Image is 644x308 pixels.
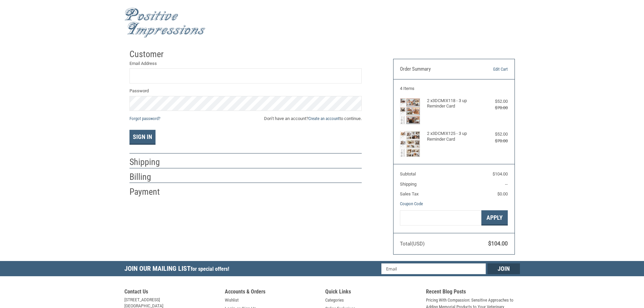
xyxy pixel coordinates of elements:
label: Password [129,88,362,94]
a: Wishlist [225,297,239,304]
span: Sales Tax [400,191,419,196]
img: Positive Impressions [124,8,206,38]
span: $104.00 [493,171,508,176]
label: Email Address [129,60,362,67]
h3: Order Summary [400,66,473,73]
h2: Shipping [129,157,169,168]
input: Join [487,263,520,274]
a: Edit Cart [473,66,508,73]
h2: Payment [129,186,169,197]
h2: Billing [129,171,169,183]
a: Categories [325,297,344,304]
span: $0.00 [497,191,508,196]
span: Total (USD) [400,241,425,247]
div: $70.00 [481,104,508,111]
a: Forgot password? [129,116,160,121]
h5: Contact Us [124,288,218,297]
input: Email [381,263,486,274]
h5: Join Our Mailing List [124,261,233,278]
button: Sign In [129,130,156,145]
button: Apply [481,210,508,226]
span: Shipping [400,182,416,187]
span: Don’t have an account? to continue. [264,115,362,122]
h4: 2 x 3DCMIX118 - 3 up Reminder Card [427,98,479,109]
div: $52.00 [481,131,508,138]
a: Coupon Code [400,201,423,206]
div: $52.00 [481,98,508,105]
input: Gift Certificate or Coupon Code [400,210,481,226]
span: $104.00 [488,240,508,247]
h4: 2 x 3DCMIX125 - 3 up Reminder Card [427,131,479,142]
span: Subtotal [400,171,416,176]
h2: Customer [129,49,169,60]
h3: 4 Items [400,86,508,91]
h5: Quick Links [325,288,419,297]
span: -- [505,182,508,187]
a: Create an account [308,116,339,121]
div: $70.00 [481,138,508,144]
h5: Accounts & Orders [225,288,319,297]
span: for special offers! [191,266,229,272]
h5: Recent Blog Posts [426,288,520,297]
